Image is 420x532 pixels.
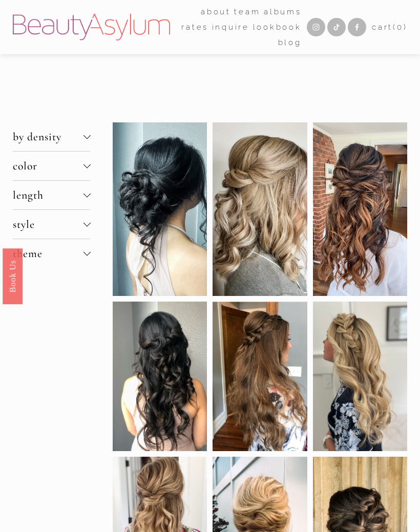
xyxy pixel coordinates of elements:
[264,4,302,19] a: albums
[13,181,91,209] button: length
[278,35,302,50] a: Blog
[393,23,407,32] span: ( )
[3,248,23,304] a: Book Us
[13,210,91,239] button: style
[372,20,407,34] a: 0 items in cart
[13,218,83,231] span: style
[201,5,231,19] span: about
[253,19,302,35] a: Lookbook
[13,188,83,202] span: length
[13,14,170,40] img: Beauty Asylum | Bridal Hair &amp; Makeup Charlotte &amp; Atlanta
[234,4,260,19] a: folder dropdown
[13,247,83,260] span: theme
[13,122,91,151] button: by density
[13,130,83,143] span: by density
[327,18,346,36] a: TikTok
[13,152,91,180] button: color
[181,19,208,35] a: Rates
[201,4,231,19] a: folder dropdown
[234,5,260,19] span: team
[397,23,404,32] span: 0
[13,159,83,173] span: color
[348,18,366,36] a: Facebook
[13,239,91,268] button: theme
[307,18,325,36] a: Instagram
[212,19,249,35] a: Inquire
